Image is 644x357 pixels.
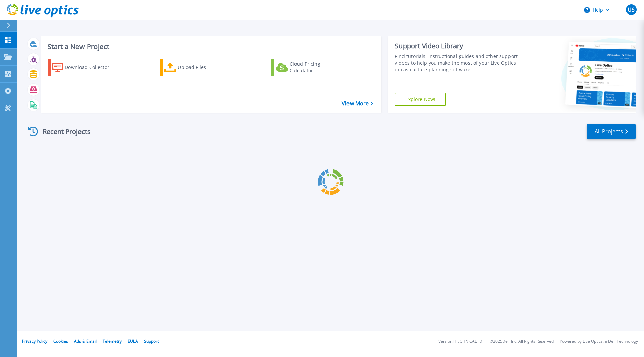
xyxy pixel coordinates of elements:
a: Download Collector [48,59,122,76]
a: Ads & Email [74,338,97,344]
div: Cloud Pricing Calculator [290,61,343,74]
a: View More [342,100,373,107]
a: Explore Now! [395,93,446,106]
li: Version: [TECHNICAL_ID] [438,339,484,344]
div: Upload Files [178,61,231,74]
a: Privacy Policy [22,338,47,344]
div: Download Collector [65,61,118,74]
a: Cookies [53,338,68,344]
div: Find tutorials, instructional guides and other support videos to help you make the most of your L... [395,53,521,73]
li: Powered by Live Optics, a Dell Technology [560,339,638,344]
span: US [628,7,635,12]
div: Support Video Library [395,42,521,50]
a: Upload Files [160,59,234,76]
a: Support [144,338,159,344]
a: EULA [128,338,138,344]
h3: Start a New Project [48,43,373,50]
a: Cloud Pricing Calculator [271,59,346,76]
a: Telemetry [103,338,122,344]
a: All Projects [587,124,636,139]
li: © 2025 Dell Inc. All Rights Reserved [490,339,554,344]
div: Recent Projects [26,123,100,140]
